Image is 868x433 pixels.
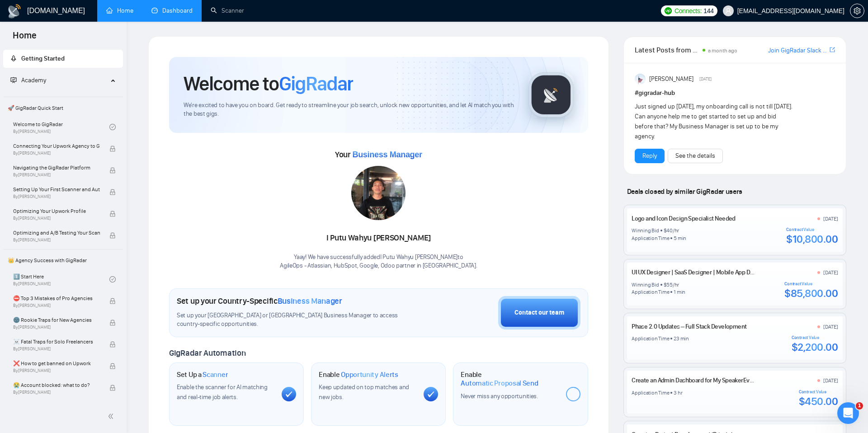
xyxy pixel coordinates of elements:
span: By [PERSON_NAME] [13,216,100,221]
span: Keep updated on top matches and new jobs. [319,383,409,401]
div: $85,800.00 [784,287,838,300]
span: Connecting Your Upwork Agency to GigRadar [13,141,100,151]
a: 1️⃣ Start HereBy[PERSON_NAME] [13,269,109,289]
span: Your [335,150,422,160]
div: Contract Value [799,389,838,395]
a: Welcome to GigRadarBy[PERSON_NAME] [13,117,109,137]
span: [DATE] [699,75,712,83]
a: Reply [642,151,657,161]
div: $450.00 [799,395,838,408]
div: Contact our team [514,308,564,318]
span: Never miss any opportunities. [461,392,538,400]
span: [PERSON_NAME] [649,74,693,84]
h1: Set up your Country-Specific [177,296,342,306]
span: lock [109,320,116,326]
span: Opportunity Alerts [341,370,398,379]
span: 🌚 Rookie Traps for New Agencies [13,315,100,325]
div: Just signed up [DATE], my onboarding call is not till [DATE]. Can anyone help me to get started t... [635,102,795,141]
li: Getting Started [3,50,123,68]
span: Academy [21,76,46,84]
div: /hr [673,227,679,234]
span: lock [109,189,116,195]
div: Contract Value [786,227,838,232]
span: lock [109,146,116,152]
a: export [830,46,835,54]
div: 23 min [674,335,689,342]
div: Application Time [632,235,669,242]
span: Academy [10,76,46,84]
h1: Enable [461,370,558,388]
span: Latest Posts from the GigRadar Community [635,44,700,56]
span: 👑 Agency Success with GigRadar [4,251,122,269]
img: Anisuzzaman Khan [635,74,646,85]
div: [DATE] [823,269,838,276]
span: check-circle [109,276,116,282]
span: By [PERSON_NAME] [13,303,100,308]
span: By [PERSON_NAME] [13,172,100,178]
div: $ [664,227,667,234]
img: 1705906507721-WhatsApp%20Image%202024-01-22%20at%2014.29.20.jpeg [351,166,406,220]
div: [DATE] [823,377,838,384]
span: Getting Started [21,55,65,62]
span: Scanner [203,370,228,379]
button: Contact our team [498,296,580,329]
h1: # gigradar-hub [635,88,835,98]
div: 55 [666,281,673,288]
span: a month ago [708,47,737,54]
span: ⛔ Top 3 Mistakes of Pro Agencies [13,294,100,303]
span: Deals closed by similar GigRadar users [623,184,746,199]
div: Yaay! We have successfully added I Putu Wahyu [PERSON_NAME] to [280,253,477,270]
span: By [PERSON_NAME] [13,325,100,330]
span: 144 [703,6,713,16]
span: lock [109,232,116,239]
span: By [PERSON_NAME] [13,151,100,156]
div: Application Time [632,288,669,296]
span: 😭 Account blocked: what to do? [13,381,100,390]
span: Automatic Proposal Send [461,379,538,388]
span: export [830,46,835,53]
a: UI UX Designer | SaaS Designer | Mobile App Design [632,268,764,276]
span: lock [109,363,116,369]
span: Set up your [GEOGRAPHIC_DATA] or [GEOGRAPHIC_DATA] Business Manager to access country-specific op... [177,311,419,329]
button: See the details [668,149,723,163]
span: ☠️ Fatal Traps for Solo Freelancers [13,337,100,346]
div: 40 [666,227,673,234]
span: 🚀 GigRadar Quick Start [4,99,122,117]
span: Connects: [675,6,702,16]
a: searchScanner [211,7,244,14]
h1: Set Up a [177,370,228,379]
span: ❌ How to get banned on Upwork [13,359,100,368]
a: Phase 2.0 Updates – Full Stack Development [632,323,746,330]
span: lock [109,167,116,174]
a: homeHome [106,7,133,14]
button: Reply [635,149,665,163]
span: Navigating the GigRadar Platform [13,163,100,172]
span: double-left [108,412,117,421]
span: Business Manager [352,150,422,159]
span: fund-projection-screen [10,77,17,83]
p: AgileOps - Atlassian, HubSpot, Google, Odoo partner in [GEOGRAPHIC_DATA] . [280,262,477,270]
div: Winning Bid [632,281,659,288]
span: lock [109,385,116,391]
span: By [PERSON_NAME] [13,346,100,352]
img: upwork-logo.png [665,7,672,14]
span: user [725,8,731,14]
span: check-circle [109,124,116,130]
a: Create an Admin Dashboard for My SpeakerEvent Finder™ Software [632,377,805,384]
div: 1 min [674,288,685,296]
span: GigRadar [279,71,353,96]
span: lock [109,341,116,348]
span: Home [5,29,44,48]
span: rocket [10,55,17,61]
div: Winning Bid [632,227,659,234]
img: logo [7,4,22,19]
span: 1 [856,402,863,409]
iframe: Intercom live chat [837,402,859,424]
a: Join GigRadar Slack Community [768,46,828,56]
span: We're excited to have you on board. Get ready to streamline your job search, unlock new opportuni... [184,101,514,118]
span: GigRadar Automation [169,348,245,358]
span: lock [109,298,116,304]
span: Optimizing and A/B Testing Your Scanner for Better Results [13,228,100,237]
span: Enable the scanner for AI matching and real-time job alerts. [177,383,268,401]
div: Contract Value [792,335,838,340]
